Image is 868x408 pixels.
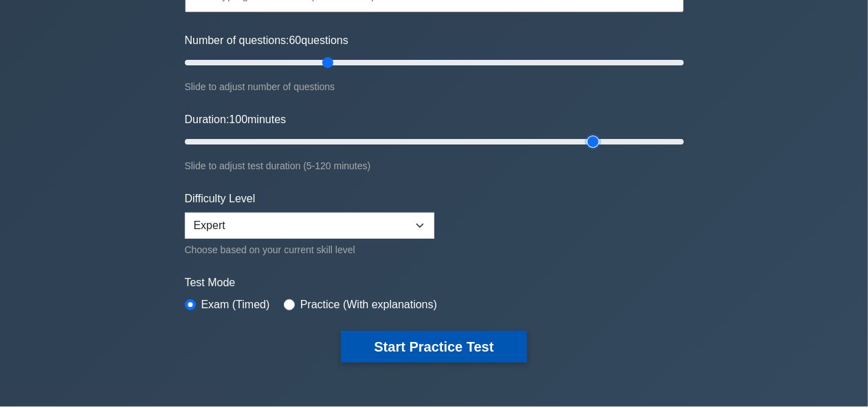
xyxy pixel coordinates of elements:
button: Start Practice Test [341,331,526,363]
span: 60 [289,34,302,46]
label: Duration: minutes [185,111,287,128]
div: Slide to adjust test duration (5-120 minutes) [185,158,684,174]
label: Test Mode [185,275,684,291]
label: Exam (Timed) [201,297,270,313]
div: Slide to adjust number of questions [185,78,684,95]
div: Choose based on your current skill level [185,241,434,258]
label: Difficulty Level [185,191,256,207]
label: Number of questions: questions [185,32,348,49]
label: Practice (With explanations) [300,297,437,313]
span: 100 [229,114,247,125]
